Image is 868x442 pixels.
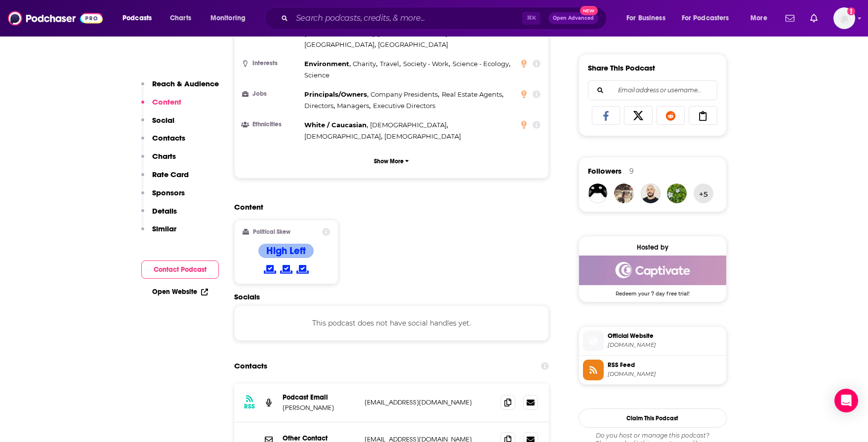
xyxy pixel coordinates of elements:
p: Charts [152,151,176,161]
h2: Socials [234,292,549,301]
span: Environment [304,60,349,68]
p: Rate Card [152,170,189,179]
span: [GEOGRAPHIC_DATA], [GEOGRAPHIC_DATA] [304,29,448,37]
span: , [453,58,510,70]
a: sofiahamirah998 [614,184,634,203]
input: Email address or username... [596,81,709,100]
img: User Profile [833,7,855,29]
span: Principals/Owners [304,90,367,98]
span: , [304,131,382,142]
button: open menu [204,10,258,26]
span: New [580,6,598,15]
span: Redeem your 7 day free trial! [579,285,726,297]
span: Executive Directors [373,102,435,110]
button: Charts [141,151,176,170]
button: Details [141,206,177,224]
span: ⌘ K [522,12,540,25]
button: Open AdvancedNew [548,12,598,24]
div: 9 [629,167,634,176]
span: greendreamer.com [608,341,722,349]
button: Contacts [141,133,185,151]
input: Search podcasts, credits, & more... [292,10,522,26]
p: Reach & Audience [152,79,219,88]
button: Rate Card [141,170,189,188]
img: Captivate Deal: Redeem your 7 day free trial! [579,256,726,285]
h2: Contacts [234,357,267,375]
a: Share on Reddit [657,106,685,125]
span: , [337,100,371,111]
a: Official Website[DOMAIN_NAME] [583,331,722,351]
span: Charts [170,11,191,25]
a: mbodiroza [641,184,661,203]
img: Emi113 [588,184,608,203]
a: Captivate Deal: Redeem your 7 day free trial! [579,256,726,296]
button: Reach & Audience [141,79,219,97]
span: Company Presidents [371,90,438,98]
span: White / Caucasian [304,121,367,129]
span: Science - Ecology [453,60,509,68]
button: Claim This Podcast [579,408,727,428]
span: Society - Work [403,60,449,68]
a: Show notifications dropdown [806,10,822,27]
span: , [371,89,439,100]
img: Podchaser - Follow, Share and Rate Podcasts [8,9,103,28]
span: More [750,11,767,25]
div: Hosted by [579,243,726,252]
button: Sponsors [141,188,185,206]
a: Share on X/Twitter [624,106,653,125]
button: open menu [116,10,165,26]
div: Open Intercom Messenger [834,389,858,412]
h3: RSS [244,403,255,410]
span: Logged in as LornaG [833,7,855,29]
span: , [353,58,377,70]
h3: Ethnicities [243,121,300,128]
p: Content [152,97,181,107]
span: Monitoring [210,11,246,25]
p: Show More [374,158,404,165]
span: [DEMOGRAPHIC_DATA] [384,132,461,140]
button: open menu [620,10,678,26]
span: , [304,89,369,100]
span: , [403,58,450,70]
a: Open Website [152,288,208,296]
p: Sponsors [152,188,185,197]
button: open menu [744,10,780,26]
span: , [304,100,335,111]
span: , [304,39,376,50]
span: , [442,89,503,100]
span: [DEMOGRAPHIC_DATA] [370,121,447,129]
a: Copy Link [689,106,717,125]
p: Similar [152,224,176,233]
p: Podcast Email [283,393,357,402]
h3: Share This Podcast [588,63,655,73]
span: [DEMOGRAPHIC_DATA] [304,132,381,140]
span: Open Advanced [553,16,594,21]
button: Social [141,115,174,134]
span: For Business [626,11,665,25]
button: Contact Podcast [141,260,219,279]
img: tr3ndy [667,184,687,203]
div: Search followers [588,80,717,100]
span: , [380,58,401,70]
h3: Interests [243,60,300,67]
p: Social [152,115,174,125]
div: This podcast does not have social handles yet. [234,305,549,341]
span: Managers [337,102,369,110]
span: , [304,58,351,70]
p: [EMAIL_ADDRESS][DOMAIN_NAME] [365,398,493,406]
span: Followers [588,166,621,176]
span: Directors [304,102,333,110]
button: Show profile menu [833,7,855,29]
h3: Jobs [243,91,300,97]
p: Contacts [152,133,185,143]
a: Charts [164,10,197,26]
button: open menu [675,10,744,26]
p: [PERSON_NAME] [283,404,357,412]
span: , [304,119,368,131]
span: Science [304,71,330,79]
span: Podcasts [123,11,152,25]
span: Charity [353,60,376,68]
